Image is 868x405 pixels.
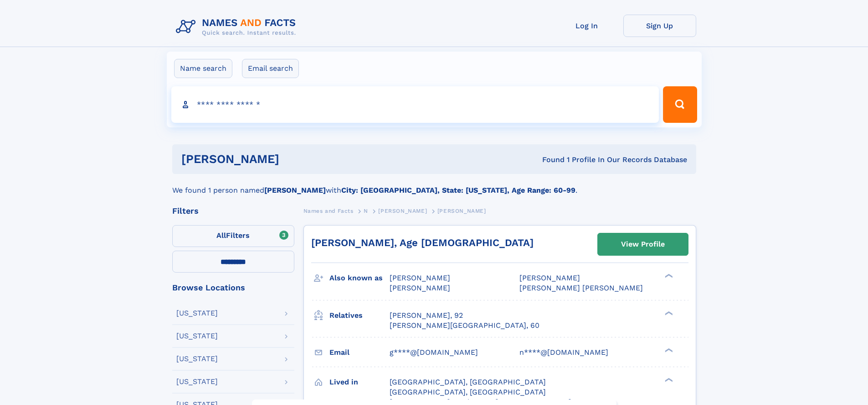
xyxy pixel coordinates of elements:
[176,355,218,363] div: [US_STATE]
[598,233,688,255] a: View Profile
[329,345,390,360] h3: Email
[519,284,643,292] span: [PERSON_NAME] [PERSON_NAME]
[172,225,294,247] label: Filters
[390,378,546,386] span: [GEOGRAPHIC_DATA], [GEOGRAPHIC_DATA]
[172,174,696,196] div: We found 1 person named with .
[623,15,696,37] a: Sign Up
[303,205,354,216] a: Names and Facts
[663,347,673,353] div: ❯
[329,308,390,323] h3: Relatives
[172,207,294,215] div: Filters
[329,374,390,390] h3: Lived in
[390,388,546,396] span: [GEOGRAPHIC_DATA], [GEOGRAPHIC_DATA]
[176,378,218,385] div: [US_STATE]
[519,274,580,282] span: [PERSON_NAME]
[364,205,368,216] a: N
[311,237,534,248] a: [PERSON_NAME], Age [DEMOGRAPHIC_DATA]
[364,208,368,214] span: N
[378,205,427,216] a: [PERSON_NAME]
[171,86,659,123] input: search input
[390,274,450,282] span: [PERSON_NAME]
[242,59,299,78] label: Email search
[663,86,697,123] button: Search Button
[172,284,294,292] div: Browse Locations
[329,270,390,286] h3: Also known as
[174,59,232,78] label: Name search
[172,15,303,39] img: Logo Names and Facts
[621,234,665,255] div: View Profile
[437,208,486,214] span: [PERSON_NAME]
[411,155,687,165] div: Found 1 Profile In Our Records Database
[176,310,218,317] div: [US_STATE]
[264,186,326,195] b: [PERSON_NAME]
[341,186,575,195] b: City: [GEOGRAPHIC_DATA], State: [US_STATE], Age Range: 60-99
[663,310,673,316] div: ❯
[663,377,673,383] div: ❯
[176,332,218,340] div: [US_STATE]
[390,284,450,292] span: [PERSON_NAME]
[550,15,623,37] a: Log In
[663,273,673,279] div: ❯
[390,310,463,321] a: [PERSON_NAME], 92
[390,321,539,331] a: [PERSON_NAME][GEOGRAPHIC_DATA], 60
[181,153,411,165] h1: [PERSON_NAME]
[378,208,427,214] span: [PERSON_NAME]
[216,231,226,240] span: All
